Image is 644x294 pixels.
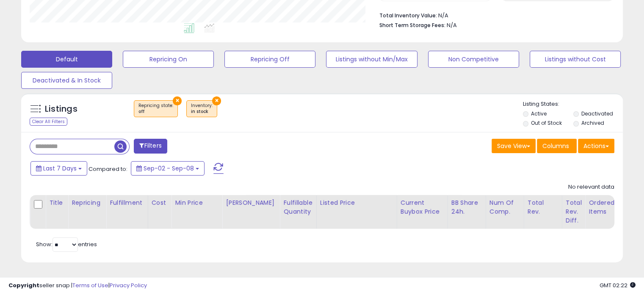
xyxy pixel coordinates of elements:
[45,103,77,115] h5: Listings
[131,161,205,176] button: Sep-02 - Sep-08
[72,281,108,289] a: Terms of Use
[581,119,604,126] label: Archived
[530,51,621,68] button: Listings without Cost
[110,281,147,289] a: Privacy Policy
[492,139,536,153] button: Save View
[8,281,39,289] strong: Copyright
[379,22,445,29] b: Short Term Storage Fees:
[379,12,437,19] b: Total Inventory Value:
[589,198,619,216] div: Ordered Items
[30,118,67,126] div: Clear All Filters
[531,119,562,126] label: Out of Stock
[21,51,112,68] button: Default
[138,102,173,115] span: Repricing state :
[542,142,569,150] span: Columns
[451,198,482,216] div: BB Share 24h.
[138,109,173,115] div: off
[191,102,213,115] span: Inventory :
[110,198,144,207] div: Fulfillment
[600,281,636,289] span: 2025-09-16 02:22 GMT
[537,139,577,153] button: Columns
[224,51,315,68] button: Repricing Off
[447,21,457,29] span: N/A
[523,100,623,108] p: Listing States:
[489,198,520,216] div: Num of Comp.
[379,10,608,20] li: N/A
[8,282,147,290] div: seller snap | |
[528,198,558,216] div: Total Rev.
[401,198,444,216] div: Current Buybox Price
[88,165,127,173] span: Compared to:
[123,51,214,68] button: Repricing On
[428,51,519,68] button: Non Competitive
[531,110,547,117] label: Active
[36,240,97,248] span: Show: entries
[320,198,393,207] div: Listed Price
[326,51,417,68] button: Listings without Min/Max
[566,198,582,225] div: Total Rev. Diff.
[212,96,221,105] button: ×
[134,139,167,154] button: Filters
[581,110,613,117] label: Deactivated
[144,164,194,173] span: Sep-02 - Sep-08
[152,198,168,207] div: Cost
[226,198,276,207] div: [PERSON_NAME]
[49,198,64,207] div: Title
[72,198,102,207] div: Repricing
[578,139,614,153] button: Actions
[175,198,218,207] div: Min Price
[43,164,77,173] span: Last 7 Days
[173,96,182,105] button: ×
[568,183,614,191] div: No relevant data
[30,161,87,176] button: Last 7 Days
[283,198,312,216] div: Fulfillable Quantity
[191,109,213,115] div: in stock
[21,72,112,89] button: Deactivated & In Stock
